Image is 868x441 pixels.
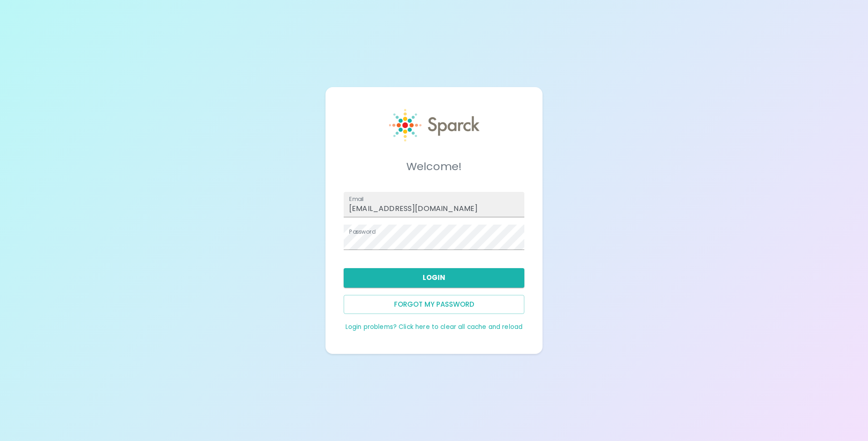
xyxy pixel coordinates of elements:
label: Password [349,228,375,235]
button: Forgot my password [344,295,524,314]
img: Sparck logo [389,109,479,142]
label: Email [349,195,364,203]
h5: Welcome! [344,159,524,174]
button: Login [344,268,524,287]
a: Login problems? Click here to clear all cache and reload [345,323,523,331]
